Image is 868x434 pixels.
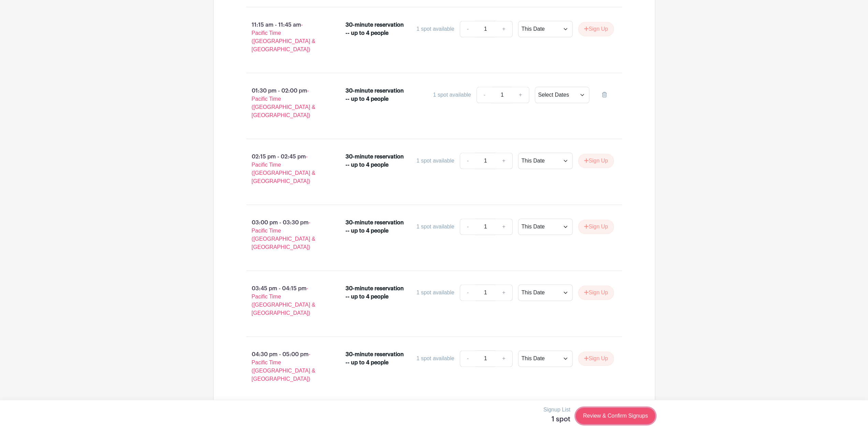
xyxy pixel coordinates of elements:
div: 1 spot available [416,25,454,33]
a: - [460,284,475,301]
div: 1 spot available [416,289,454,297]
div: 1 spot available [416,223,454,231]
div: 1 spot available [416,354,454,363]
div: 30-minute reservation -- up to 4 people [345,87,404,103]
span: - Pacific Time ([GEOGRAPHIC_DATA] & [GEOGRAPHIC_DATA]) [252,220,315,250]
div: 30-minute reservation -- up to 4 people [345,350,404,367]
a: - [476,87,492,103]
div: 30-minute reservation -- up to 4 people [345,284,404,301]
button: Sign Up [578,285,614,300]
p: 11:15 am - 11:45 am [235,18,335,56]
div: 1 spot available [416,157,454,165]
p: 04:30 pm - 05:00 pm [235,348,335,386]
a: + [512,87,529,103]
button: Sign Up [578,154,614,168]
button: Sign Up [578,220,614,234]
span: - Pacific Time ([GEOGRAPHIC_DATA] & [GEOGRAPHIC_DATA]) [252,22,315,52]
a: Review & Confirm Signups [576,408,655,424]
button: Sign Up [578,22,614,36]
a: + [495,350,512,367]
a: + [495,284,512,301]
a: + [495,21,512,37]
div: 30-minute reservation -- up to 4 people [345,153,404,169]
div: 30-minute reservation -- up to 4 people [345,21,404,37]
p: 03:00 pm - 03:30 pm [235,216,335,254]
div: 30-minute reservation -- up to 4 people [345,219,404,235]
a: + [495,153,512,169]
span: - Pacific Time ([GEOGRAPHIC_DATA] & [GEOGRAPHIC_DATA]) [252,154,315,184]
h5: 1 spot [543,415,570,423]
span: - Pacific Time ([GEOGRAPHIC_DATA] & [GEOGRAPHIC_DATA]) [252,285,315,316]
p: 02:15 pm - 02:45 pm [235,150,335,188]
a: - [460,21,475,37]
span: - Pacific Time ([GEOGRAPHIC_DATA] & [GEOGRAPHIC_DATA]) [252,351,315,382]
a: - [460,219,475,235]
span: - Pacific Time ([GEOGRAPHIC_DATA] & [GEOGRAPHIC_DATA]) [252,88,315,118]
button: Sign Up [578,351,614,366]
a: + [495,219,512,235]
p: 01:30 pm - 02:00 pm [235,84,335,122]
p: Signup List [543,406,570,414]
a: - [460,153,475,169]
div: 1 spot available [433,91,471,99]
a: - [460,350,475,367]
p: 03:45 pm - 04:15 pm [235,282,335,320]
